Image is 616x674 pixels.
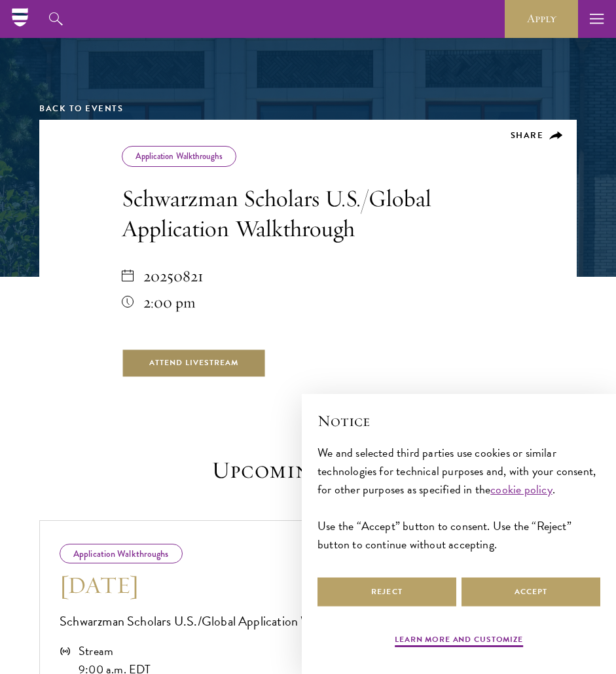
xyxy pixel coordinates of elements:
div: Application Walkthroughs [60,544,183,563]
a: Application Walkthroughs [136,150,223,162]
a: Attend Livestream [122,348,266,378]
button: Share [511,130,564,141]
button: Accept [462,577,600,607]
h1: Schwarzman Scholars U.S./Global Application Walkthrough [122,183,495,243]
div: Stream [79,642,151,660]
div: 20250821 [122,263,495,289]
h2: Upcoming Events [105,456,511,484]
h3: [DATE] [60,570,556,600]
div: We and selected third parties use cookies or similar technologies for technical purposes and, wit... [317,444,600,554]
h2: Notice [317,410,600,432]
button: Reject [317,577,456,607]
button: Learn more and customize [395,633,523,649]
a: Back to Events [39,102,123,115]
p: Schwarzman Scholars U.S./Global Application Walkthrough [60,610,556,632]
span: Share [511,129,544,142]
a: cookie policy [490,480,552,498]
div: 2:00 pm [122,289,495,315]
